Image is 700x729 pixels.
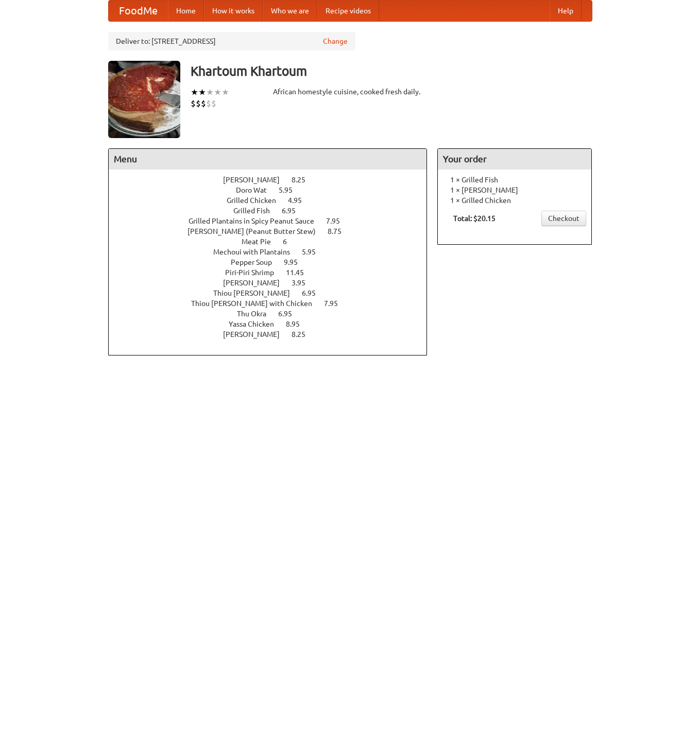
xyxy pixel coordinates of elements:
[213,248,335,256] a: Mechoui with Plantains 5.95
[204,1,263,21] a: How it works
[223,330,325,338] a: [PERSON_NAME] 8.25
[213,289,300,297] span: Thiou [PERSON_NAME]
[286,320,310,328] span: 8.95
[211,98,216,109] li: $
[109,1,168,21] a: FoodMe
[288,196,312,205] span: 4.95
[443,195,586,206] li: 1 × Grilled Chicken
[273,87,428,97] div: African homestyle cuisine, cooked fresh daily.
[198,87,206,98] li: ★
[292,279,316,287] span: 3.95
[223,279,325,287] a: [PERSON_NAME] 3.95
[229,320,319,328] a: Yassa Chicken 8.95
[196,98,201,109] li: $
[292,330,316,338] span: 8.25
[541,211,586,226] a: Checkout
[284,258,308,266] span: 9.95
[206,98,211,109] li: $
[227,196,321,205] a: Grilled Chicken 4.95
[292,176,316,184] span: 8.25
[323,36,348,46] a: Change
[326,217,350,225] span: 7.95
[223,279,290,287] span: [PERSON_NAME]
[191,61,592,81] h3: Khartoum Khartoum
[109,149,427,169] h4: Menu
[302,248,326,256] span: 5.95
[187,227,326,235] span: [PERSON_NAME] (Peanut Butter Stew)
[278,310,302,318] span: 6.95
[236,186,277,194] span: Doro Wat
[213,289,335,297] a: Thiou [PERSON_NAME] 6.95
[223,330,290,338] span: [PERSON_NAME]
[168,1,204,21] a: Home
[231,258,282,266] span: Pepper Soup
[236,186,312,194] a: Doro Wat 5.95
[453,214,496,223] b: Total: $20.15
[191,87,198,98] li: ★
[328,227,352,235] span: 8.75
[214,87,221,98] li: ★
[233,207,280,215] span: Grilled Fish
[191,299,357,308] a: Thiou [PERSON_NAME] with Chicken 7.95
[227,196,286,205] span: Grilled Chicken
[206,87,214,98] li: ★
[189,217,359,225] a: Grilled Plantains in Spicy Peanut Sauce 7.95
[225,268,323,277] a: Piri-Piri Shrimp 11.45
[221,87,229,98] li: ★
[550,1,582,21] a: Help
[108,32,355,50] div: Deliver to: [STREET_ADDRESS]
[286,268,314,277] span: 11.45
[324,299,348,308] span: 7.95
[242,238,281,246] span: Meat Pie
[233,207,315,215] a: Grilled Fish 6.95
[189,217,325,225] span: Grilled Plantains in Spicy Peanut Sauce
[279,186,303,194] span: 5.95
[443,175,586,185] li: 1 × Grilled Fish
[302,289,326,297] span: 6.95
[201,98,206,109] li: $
[438,149,591,169] h4: Your order
[242,238,306,246] a: Meat Pie 6
[237,310,277,318] span: Thu Okra
[223,176,290,184] span: [PERSON_NAME]
[231,258,317,266] a: Pepper Soup 9.95
[187,227,361,235] a: [PERSON_NAME] (Peanut Butter Stew) 8.75
[282,207,306,215] span: 6.95
[229,320,284,328] span: Yassa Chicken
[223,176,325,184] a: [PERSON_NAME] 8.25
[213,248,300,256] span: Mechoui with Plantains
[191,299,322,308] span: Thiou [PERSON_NAME] with Chicken
[237,310,311,318] a: Thu Okra 6.95
[225,268,284,277] span: Piri-Piri Shrimp
[263,1,317,21] a: Who we are
[317,1,379,21] a: Recipe videos
[108,61,180,138] img: angular.jpg
[443,185,586,195] li: 1 × [PERSON_NAME]
[191,98,196,109] li: $
[283,238,297,246] span: 6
